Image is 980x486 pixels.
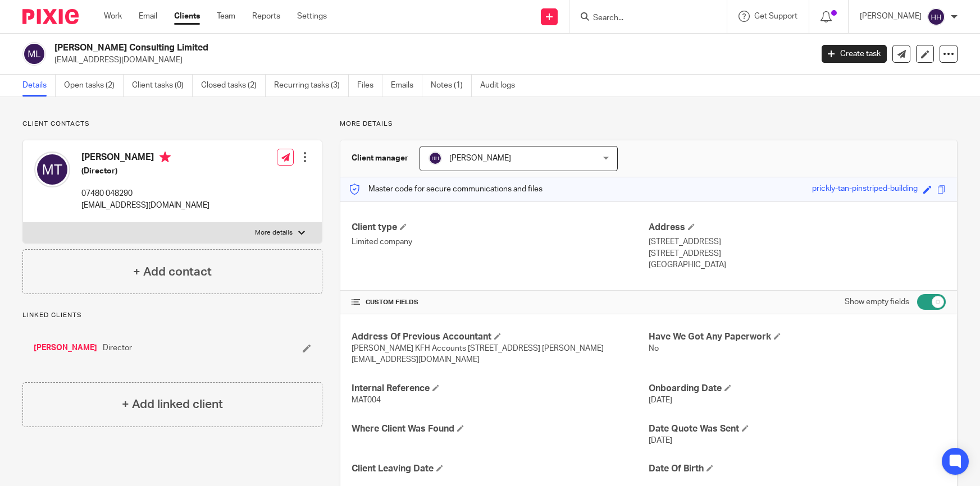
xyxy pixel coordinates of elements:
[357,75,382,97] a: Files
[352,423,649,435] h4: Where Client Was Found
[159,152,171,163] i: Primary
[352,298,649,307] h4: CUSTOM FIELDS
[103,342,132,354] span: Director
[845,296,909,308] label: Show empty fields
[81,152,209,166] h4: [PERSON_NAME]
[649,423,946,435] h4: Date Quote Was Sent
[217,11,235,22] a: Team
[480,75,523,97] a: Audit logs
[431,75,472,97] a: Notes (1)
[274,75,349,97] a: Recurring tasks (3)
[22,9,79,24] img: Pixie
[81,188,209,199] p: 07480 048290
[812,183,918,196] div: prickly-tan-pinstriped-building
[592,13,693,24] input: Search
[649,437,672,444] span: [DATE]
[34,152,70,187] img: svg%3E
[352,396,381,404] span: MAT004
[754,12,797,20] span: Get Support
[449,154,511,162] span: [PERSON_NAME]
[104,11,122,22] a: Work
[174,11,200,22] a: Clients
[132,75,193,97] a: Client tasks (0)
[64,75,124,97] a: Open tasks (2)
[22,120,322,129] p: Client contacts
[822,45,887,63] a: Create task
[122,396,223,413] h4: + Add linked client
[649,236,946,247] p: [STREET_ADDRESS]
[860,11,922,22] p: [PERSON_NAME]
[391,75,422,97] a: Emails
[34,342,97,354] a: [PERSON_NAME]
[352,222,649,233] h4: Client type
[81,166,209,177] h5: (Director)
[22,75,56,97] a: Details
[81,200,209,211] p: [EMAIL_ADDRESS][DOMAIN_NAME]
[54,54,805,66] p: [EMAIL_ADDRESS][DOMAIN_NAME]
[340,120,958,129] p: More details
[352,345,604,364] span: [PERSON_NAME] KFH Accounts [STREET_ADDRESS] [PERSON_NAME][EMAIL_ADDRESS][DOMAIN_NAME]
[352,331,649,343] h4: Address Of Previous Accountant
[22,311,322,320] p: Linked clients
[649,248,946,259] p: [STREET_ADDRESS]
[349,184,543,195] p: Master code for secure communications and files
[649,396,672,404] span: [DATE]
[133,263,212,281] h4: + Add contact
[252,11,280,22] a: Reports
[352,153,408,164] h3: Client manager
[352,383,649,395] h4: Internal Reference
[649,222,946,233] h4: Address
[54,42,655,54] h2: [PERSON_NAME] Consulting Limited
[649,383,946,395] h4: Onboarding Date
[649,345,659,352] span: No
[297,11,327,22] a: Settings
[429,152,442,165] img: svg%3E
[649,259,946,270] p: [GEOGRAPHIC_DATA]
[352,463,649,475] h4: Client Leaving Date
[139,11,157,22] a: Email
[201,75,266,97] a: Closed tasks (2)
[927,8,945,26] img: svg%3E
[649,331,946,343] h4: Have We Got Any Paperwork
[255,228,293,237] p: More details
[352,236,649,247] p: Limited company
[649,463,946,475] h4: Date Of Birth
[22,42,46,66] img: svg%3E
